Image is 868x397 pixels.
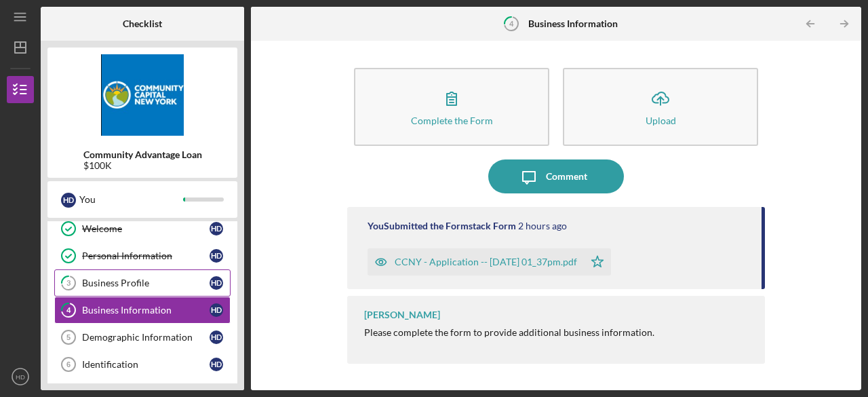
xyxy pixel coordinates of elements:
div: $100K [83,160,202,171]
div: H D [210,303,223,317]
div: [PERSON_NAME] [364,309,440,320]
tspan: 5 [66,333,71,341]
div: H D [61,193,76,208]
div: You Submitted the Formstack Form [368,221,516,231]
div: Personal Information [82,250,210,261]
div: Please complete the form to provide additional business information. Watch the video below for mo... [364,327,654,360]
b: Business Information [528,18,618,29]
tspan: 4 [509,19,514,28]
button: HD [7,363,34,390]
a: Personal InformationHD [54,242,231,269]
div: Comment [546,159,587,193]
a: 5Demographic InformationHD [54,324,231,351]
tspan: 3 [66,279,71,288]
div: H D [210,358,223,371]
tspan: 4 [66,306,71,315]
a: 3Business ProfileHD [54,269,231,297]
tspan: 6 [66,360,71,368]
a: 6IdentificationHD [54,351,231,378]
b: Checklist [123,18,162,29]
div: Demographic Information [82,332,210,343]
text: HD [16,373,25,381]
time: 2025-09-11 17:37 [518,221,567,231]
div: Welcome [82,223,210,234]
button: Comment [488,159,624,193]
div: H D [210,222,223,235]
div: Identification [82,359,210,370]
div: You [79,188,183,211]
img: Product logo [47,54,237,136]
div: CCNY - Application -- [DATE] 01_37pm.pdf [395,257,577,267]
a: WelcomeHD [54,215,231,242]
button: CCNY - Application -- [DATE] 01_37pm.pdf [368,248,611,276]
b: Community Advantage Loan [83,149,202,160]
div: Business Profile [82,278,210,288]
button: Complete the Form [354,68,549,146]
div: Complete the Form [411,115,493,126]
div: Upload [646,115,676,126]
div: Business Information [82,305,210,316]
button: Upload [563,68,758,146]
a: 4Business InformationHD [54,297,231,324]
div: H D [210,249,223,263]
div: H D [210,330,223,344]
div: H D [210,276,223,290]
